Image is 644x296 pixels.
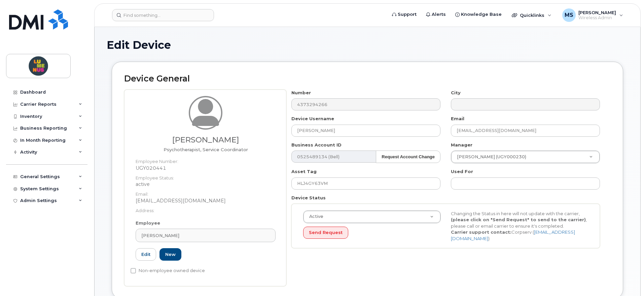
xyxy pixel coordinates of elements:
input: Non-employee owned device [131,268,136,273]
span: Active [305,213,323,220]
a: [PERSON_NAME] (UGY000230) [451,151,600,163]
button: Send Request [303,227,348,239]
label: Email [451,116,464,122]
strong: Request Account Change [382,154,435,159]
span: Job title [164,147,248,152]
h1: Edit Device [107,39,628,51]
label: Device Username [291,116,334,122]
label: Asset Tag [291,168,317,175]
span: [PERSON_NAME] [141,232,179,239]
dd: active [136,181,276,188]
a: [EMAIL_ADDRESS][DOMAIN_NAME] [451,229,575,241]
dd: UGY020441 [136,165,276,171]
label: Device Status [291,195,326,201]
label: Employee [136,220,160,226]
label: Number [291,90,311,96]
dt: Employee Number: [136,155,276,165]
a: New [159,248,181,261]
span: [PERSON_NAME] (UGY000230) [453,154,526,160]
a: Active [303,211,440,223]
div: Changing the Status in here will not update with the carrier, , please call or email carrier to e... [446,210,594,242]
label: Used For [451,168,473,175]
a: Edit [136,248,156,261]
dt: Employee Status: [136,171,276,181]
strong: Carrier support contact: [451,229,511,235]
label: Business Account ID [291,142,342,148]
dt: Address: [136,204,276,214]
dd: [EMAIL_ADDRESS][DOMAIN_NAME] [136,197,276,204]
label: City [451,90,461,96]
strong: (please click on "Send Request" to send to the carrier) [451,217,586,222]
dt: Email: [136,188,276,197]
h2: Device General [124,74,611,84]
a: [PERSON_NAME] [136,229,276,242]
h3: [PERSON_NAME] [136,136,276,144]
label: Non-employee owned device [131,267,205,275]
label: Manager [451,142,472,148]
button: Request Account Change [376,151,440,163]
